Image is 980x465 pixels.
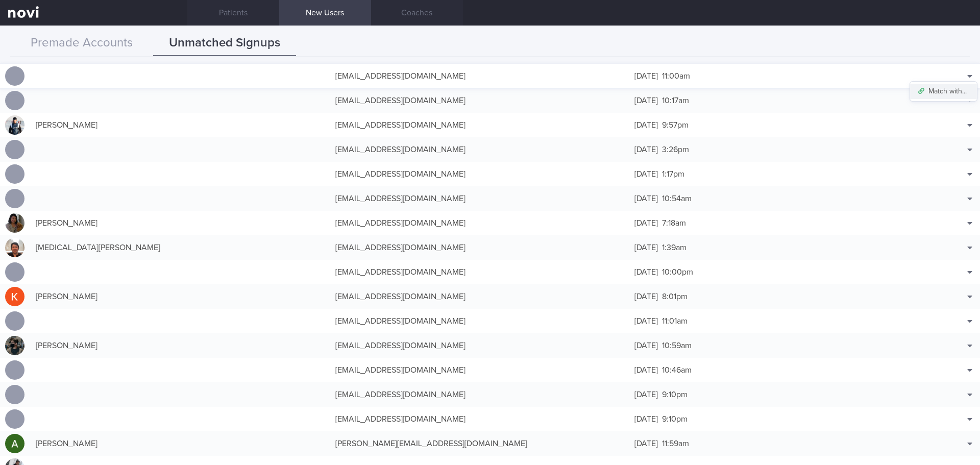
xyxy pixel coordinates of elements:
div: [PERSON_NAME] [31,286,330,307]
span: 3:26pm [662,145,689,154]
div: [EMAIL_ADDRESS][DOMAIN_NAME] [330,311,630,331]
span: 9:10pm [662,415,688,423]
span: 8:01pm [662,292,688,301]
div: [EMAIL_ADDRESS][DOMAIN_NAME] [330,115,630,135]
div: [MEDICAL_DATA][PERSON_NAME] [31,237,330,258]
div: [EMAIL_ADDRESS][DOMAIN_NAME] [330,384,630,405]
div: [EMAIL_ADDRESS][DOMAIN_NAME] [330,139,630,160]
span: [DATE] [634,341,658,350]
div: [EMAIL_ADDRESS][DOMAIN_NAME] [330,90,630,111]
div: [PERSON_NAME] [31,213,330,233]
div: [EMAIL_ADDRESS][DOMAIN_NAME] [330,335,630,356]
div: [EMAIL_ADDRESS][DOMAIN_NAME] [330,213,630,233]
span: [DATE] [634,243,658,252]
div: [PERSON_NAME][EMAIL_ADDRESS][DOMAIN_NAME] [330,433,630,454]
span: [DATE] [634,145,658,154]
span: [DATE] [634,121,658,129]
button: Match with... [910,84,977,99]
span: 9:57pm [662,121,689,129]
div: [EMAIL_ADDRESS][DOMAIN_NAME] [330,262,630,282]
span: 9:10pm [662,390,688,399]
span: [DATE] [634,292,658,301]
div: [EMAIL_ADDRESS][DOMAIN_NAME] [330,237,630,258]
div: [PERSON_NAME] [31,433,330,454]
span: 1:39am [662,243,687,252]
span: [DATE] [634,366,658,374]
span: [DATE] [634,194,658,203]
div: [EMAIL_ADDRESS][DOMAIN_NAME] [330,66,630,86]
button: Premade Accounts [10,31,153,56]
span: [DATE] [634,72,658,80]
span: 10:17am [662,96,689,105]
span: 10:59am [662,341,692,350]
div: [EMAIL_ADDRESS][DOMAIN_NAME] [330,164,630,184]
span: 11:00am [662,72,690,80]
div: [EMAIL_ADDRESS][DOMAIN_NAME] [330,188,630,209]
div: [PERSON_NAME] [31,335,330,356]
span: 10:46am [662,366,692,374]
span: [DATE] [634,415,658,423]
span: [DATE] [634,268,658,276]
span: 11:59am [662,439,689,448]
span: 10:54am [662,194,692,203]
span: 10:00pm [662,268,693,276]
span: [DATE] [634,219,658,227]
span: 1:17pm [662,170,684,178]
span: [DATE] [634,390,658,399]
span: [DATE] [634,317,658,325]
div: [EMAIL_ADDRESS][DOMAIN_NAME] [330,360,630,380]
div: [EMAIL_ADDRESS][DOMAIN_NAME] [330,409,630,429]
span: [DATE] [634,439,658,448]
button: Unmatched Signups [153,31,296,56]
span: [DATE] [634,96,658,105]
div: [PERSON_NAME] [31,115,330,135]
span: [DATE] [634,170,658,178]
span: 7:18am [662,219,686,227]
span: 11:01am [662,317,688,325]
div: [EMAIL_ADDRESS][DOMAIN_NAME] [330,286,630,307]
